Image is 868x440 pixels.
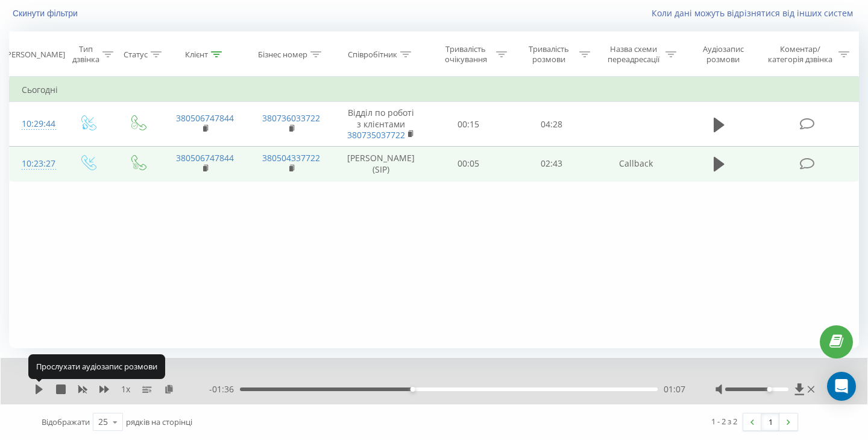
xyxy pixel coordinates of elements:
[761,413,779,430] a: 1
[690,44,756,65] div: Аудіозапис розмови
[262,152,320,164] a: 380504337722
[438,44,494,65] div: Тривалість очікування
[335,102,427,147] td: Відділ по роботі з клієнтами
[767,387,772,392] div: Accessibility label
[711,415,737,427] div: 1 - 2 з 2
[10,78,859,102] td: Сьогодні
[510,102,593,147] td: 04:28
[347,129,405,141] a: 380735037722
[427,102,511,147] td: 00:15
[765,44,835,65] div: Коментар/категорія дзвінка
[258,49,307,60] div: Бізнес номер
[176,112,234,124] a: 380506747844
[521,44,576,65] div: Тривалість розмови
[124,49,148,60] div: Статус
[593,146,679,181] td: Callback
[22,152,51,176] div: 10:23:27
[262,112,320,124] a: 380736033722
[410,387,415,392] div: Accessibility label
[664,383,685,395] span: 01:07
[28,354,165,378] div: Прослухати аудіозапис розмови
[72,44,99,65] div: Тип дзвінка
[4,49,65,60] div: [PERSON_NAME]
[185,49,208,60] div: Клієнт
[348,49,397,60] div: Співробітник
[604,44,662,65] div: Назва схеми переадресації
[42,416,90,427] span: Відображати
[652,7,859,19] a: Коли дані можуть відрізнятися вiд інших систем
[427,146,511,181] td: 00:05
[510,146,593,181] td: 02:43
[209,383,240,395] span: - 01:36
[9,8,84,19] button: Скинути фільтри
[126,416,192,427] span: рядків на сторінці
[22,112,51,136] div: 10:29:44
[335,146,427,181] td: [PERSON_NAME] (SIP)
[176,152,234,164] a: 380506747844
[827,372,856,401] div: Open Intercom Messenger
[121,383,130,395] span: 1 x
[98,416,108,428] div: 25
